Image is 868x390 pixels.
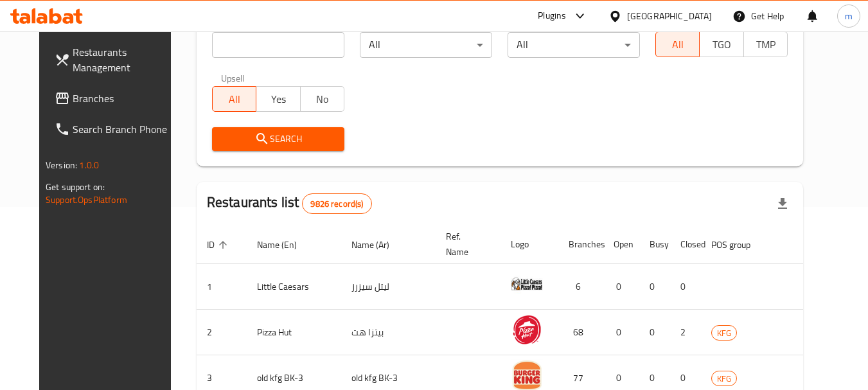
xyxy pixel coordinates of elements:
[73,121,174,137] span: Search Branch Phone
[256,86,300,112] button: Yes
[705,35,738,54] span: TGO
[538,8,566,24] div: Plugins
[712,326,736,341] span: KFG
[46,179,105,195] span: Get support on:
[44,114,184,145] a: Search Branch Phone
[46,191,127,208] a: Support.OpsPlatform
[212,32,344,58] input: Search for restaurant name or ID..
[743,31,788,57] button: TMP
[711,237,767,253] span: POS group
[341,264,436,310] td: ليتل سيزرز
[845,9,853,23] span: m
[712,371,736,386] span: KFG
[360,32,492,58] div: All
[749,35,783,54] span: TMP
[603,225,639,264] th: Open
[218,90,251,109] span: All
[221,73,245,82] label: Upsell
[446,229,485,260] span: Ref. Name
[603,310,639,355] td: 0
[197,310,247,355] td: 2
[558,310,603,355] td: 68
[508,32,640,58] div: All
[511,268,543,300] img: Little Caesars
[351,237,406,253] span: Name (Ar)
[212,127,344,151] button: Search
[247,264,341,310] td: Little Caesars
[257,237,314,253] span: Name (En)
[670,310,701,355] td: 2
[639,225,670,264] th: Busy
[73,91,174,106] span: Branches
[603,264,639,310] td: 0
[207,193,372,214] h2: Restaurants list
[661,35,695,54] span: All
[222,131,334,147] span: Search
[767,188,798,219] div: Export file
[261,90,295,109] span: Yes
[670,264,701,310] td: 0
[341,310,436,355] td: بيتزا هت
[627,9,712,23] div: [GEOGRAPHIC_DATA]
[699,31,743,57] button: TGO
[670,225,701,264] th: Closed
[639,310,670,355] td: 0
[511,314,543,346] img: Pizza Hut
[212,86,256,112] button: All
[639,264,670,310] td: 0
[558,225,603,264] th: Branches
[73,44,174,75] span: Restaurants Management
[247,310,341,355] td: Pizza Hut
[44,37,184,83] a: Restaurants Management
[300,86,344,112] button: No
[46,157,77,173] span: Version:
[306,90,339,109] span: No
[197,264,247,310] td: 1
[500,225,558,264] th: Logo
[655,31,700,57] button: All
[44,83,184,114] a: Branches
[79,157,99,173] span: 1.0.0
[558,264,603,310] td: 6
[302,193,371,214] div: Total records count
[303,198,371,210] span: 9826 record(s)
[207,237,231,253] span: ID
